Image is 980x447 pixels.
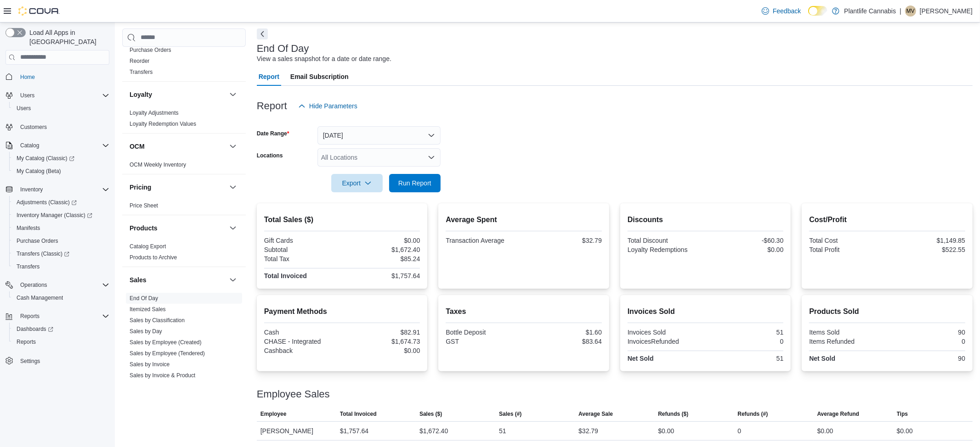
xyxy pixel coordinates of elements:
button: Catalog [17,140,43,151]
button: Loyalty [227,89,238,100]
a: Transfers (Classic) [9,247,113,260]
span: Load All Apps in [GEOGRAPHIC_DATA] [26,28,109,46]
span: Customers [17,121,109,133]
span: Refunds ($) [658,410,688,418]
button: Users [17,90,38,101]
span: Operations [20,281,47,289]
span: Sales (#) [499,410,521,418]
h2: Discounts [628,214,784,225]
div: $1,757.64 [340,425,368,436]
a: Sales by Employee (Created) [130,339,202,346]
span: Reports [20,313,40,320]
a: My Catalog (Classic) [9,152,113,165]
div: InvoicesRefunded [628,338,704,345]
h3: End Of Day [257,43,309,54]
span: Inventory Manager (Classic) [17,212,92,219]
div: CHASE - Integrated [264,338,340,345]
button: Pricing [227,182,238,193]
div: Total Cost [809,237,885,244]
strong: Total Invoiced [264,272,307,279]
span: Hide Parameters [309,101,357,111]
span: Cash Management [13,292,109,303]
button: [DATE] [317,126,441,145]
span: Inventory Manager (Classic) [13,210,109,221]
button: Export [331,174,383,192]
span: Loyalty Redemption Values [130,120,196,128]
button: Hide Parameters [295,97,361,115]
div: [PERSON_NAME] [257,422,336,440]
button: Reports [9,335,113,348]
div: Items Sold [809,329,885,336]
span: Report [259,67,279,86]
span: OCM Weekly Inventory [130,161,186,168]
span: Email Subscription [290,67,349,86]
div: Products [122,241,246,267]
a: Customers [17,122,51,133]
a: Home [17,72,39,83]
div: $0.00 [897,425,913,436]
a: Reports [13,336,40,347]
div: Cashback [264,347,340,354]
button: Pricing [130,183,226,192]
h3: Report [257,101,287,112]
h3: Loyalty [130,90,152,99]
button: Reports [2,310,113,323]
a: Inventory Manager (Classic) [9,209,113,222]
span: Sales by Invoice & Product [130,372,195,379]
div: Items Refunded [809,338,885,345]
span: Settings [20,358,40,365]
button: Next [257,28,268,39]
a: Purchase Orders [13,235,62,246]
a: Price Sheet [130,202,158,209]
button: Run Report [389,174,441,192]
div: $32.79 [526,237,602,244]
button: Users [9,102,113,115]
span: Transfers [17,263,40,270]
a: Reorder [130,58,149,64]
button: Catalog [2,139,113,152]
h3: Employee Sales [257,389,330,400]
div: 0 [738,425,742,436]
div: OCM [122,159,246,174]
span: Users [20,92,34,99]
a: Sales by Employee (Tendered) [130,350,205,357]
div: Transaction Average [446,237,522,244]
span: Reports [17,311,109,322]
span: Purchase Orders [13,235,109,246]
span: Average Sale [578,410,613,418]
span: Users [17,90,109,101]
span: Home [17,71,109,83]
span: Transfers (Classic) [13,248,109,259]
span: Total Invoiced [340,410,377,418]
span: Reorder [130,57,149,65]
div: $82.91 [344,329,420,336]
div: Total Discount [628,237,704,244]
button: Sales [130,275,226,285]
button: Products [130,223,226,233]
button: Users [2,89,113,102]
span: Purchase Orders [17,237,58,245]
span: Settings [17,355,109,366]
div: Gift Cards [264,237,340,244]
div: $1,757.64 [344,272,420,279]
a: Manifests [13,223,44,234]
span: My Catalog (Beta) [17,168,61,175]
div: $83.64 [526,338,602,345]
h3: Products [130,223,158,233]
span: My Catalog (Classic) [17,155,74,162]
div: $0.00 [344,347,420,354]
button: Reports [17,311,43,322]
div: $0.00 [817,425,833,436]
div: $522.55 [889,246,965,253]
span: My Catalog (Classic) [13,153,109,164]
span: Adjustments (Classic) [17,199,77,206]
span: Price Sheet [130,202,158,209]
span: Cash Management [17,294,63,302]
div: $1.60 [526,329,602,336]
h2: Products Sold [809,306,965,317]
div: $1,672.40 [419,425,448,436]
span: Run Report [398,179,431,188]
div: GST [446,338,522,345]
span: Dashboards [17,325,53,333]
div: $0.00 [344,237,420,244]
